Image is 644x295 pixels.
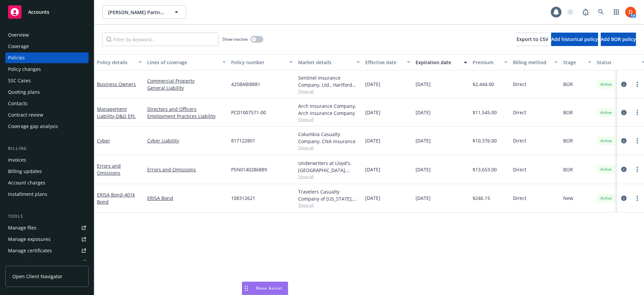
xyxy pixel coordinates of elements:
[298,202,360,208] span: Show all
[8,41,29,52] div: Coverage
[517,33,548,46] button: Export to CSV
[8,87,40,97] div: Quoting plans
[620,80,628,88] a: circleInformation
[298,88,360,94] span: Show all
[416,195,431,202] span: [DATE]
[473,59,500,66] div: Premium
[8,75,31,86] div: SSC Cases
[147,59,218,66] div: Lines of coverage
[513,81,526,88] span: Direct
[470,54,510,70] button: Premium
[147,195,226,202] a: ERISA Bond
[102,5,186,19] button: [PERSON_NAME] Partners
[94,54,145,70] button: Policy details
[513,195,526,202] span: Direct
[620,165,628,173] a: circleInformation
[5,110,89,120] a: Contract review
[8,52,25,63] div: Policies
[8,98,28,109] div: Contacts
[5,41,89,52] a: Coverage
[147,137,226,144] a: Cyber Liability
[563,166,573,173] span: BOR
[231,59,285,66] div: Policy number
[579,5,592,19] a: Report a Bug
[633,137,641,145] a: more
[363,54,413,70] button: Effective date
[97,163,121,176] a: Errors and Omissions
[365,109,380,116] span: [DATE]
[594,5,608,19] a: Search
[298,145,360,151] span: Show all
[416,59,460,66] div: Expiration date
[416,109,431,116] span: [DATE]
[97,137,110,144] a: Cyber
[8,189,47,200] div: Installment plans
[256,285,282,291] span: Nova Assist
[601,33,636,46] button: Add BOR policy
[97,106,136,119] a: Management Liability
[597,59,638,66] div: Status
[147,113,226,120] a: Employment Practices Liability
[5,75,89,86] a: SSC Cases
[513,59,550,66] div: Billing method
[563,5,577,19] a: Start snowing
[5,52,89,63] a: Policies
[5,64,89,75] a: Policy changes
[599,138,613,144] span: Active
[416,81,431,88] span: [DATE]
[563,195,573,202] span: New
[5,189,89,200] a: Installment plans
[599,110,613,116] span: Active
[147,77,226,84] a: Commercial Property
[416,137,431,144] span: [DATE]
[563,59,584,66] div: Stage
[620,109,628,117] a: circleInformation
[114,113,136,119] span: - D&O EPL
[8,245,52,256] div: Manage certificates
[145,54,228,70] button: Lines of coverage
[298,117,360,122] span: Show all
[5,177,89,188] a: Account charges
[5,121,89,132] a: Coverage gap analysis
[5,30,89,40] a: Overview
[8,177,45,188] div: Account charges
[28,9,49,15] span: Accounts
[242,282,288,295] button: Nova Assist
[551,36,598,42] span: Add historical policy
[147,106,226,113] a: Directors and Officers
[599,195,613,201] span: Active
[473,166,497,173] span: $13,653.00
[473,109,497,116] span: $11,545.00
[108,9,166,16] span: [PERSON_NAME] Partners
[8,257,42,267] div: Manage claims
[147,84,226,91] a: General Liability
[560,54,594,70] button: Stage
[231,166,267,173] span: PSN0140286889
[231,109,266,116] span: PCD1007571-00
[5,155,89,165] a: Invoices
[5,166,89,177] a: Billing updates
[12,273,62,280] span: Open Client Navigator
[413,54,470,70] button: Expiration date
[8,64,41,75] div: Policy changes
[298,59,353,66] div: Market details
[296,54,363,70] button: Market details
[365,195,380,202] span: [DATE]
[5,245,89,256] a: Manage certificates
[599,81,613,87] span: Active
[242,282,251,295] div: Drag to move
[298,160,360,174] div: Underwriters at Lloyd's, [GEOGRAPHIC_DATA], [PERSON_NAME] of London, CFC Underwriting, CRC Group
[510,54,560,70] button: Billing method
[633,194,641,202] a: more
[97,192,135,205] a: ERISA Bond
[298,74,360,88] div: Sentinel Insurance Company, Ltd., Hartford Insurance Group
[5,234,89,245] a: Manage exposures
[5,145,89,152] div: Billing
[633,165,641,173] a: more
[513,137,526,144] span: Direct
[5,222,89,233] a: Manage files
[5,257,89,267] a: Manage claims
[365,59,403,66] div: Effective date
[473,195,490,202] span: $246.15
